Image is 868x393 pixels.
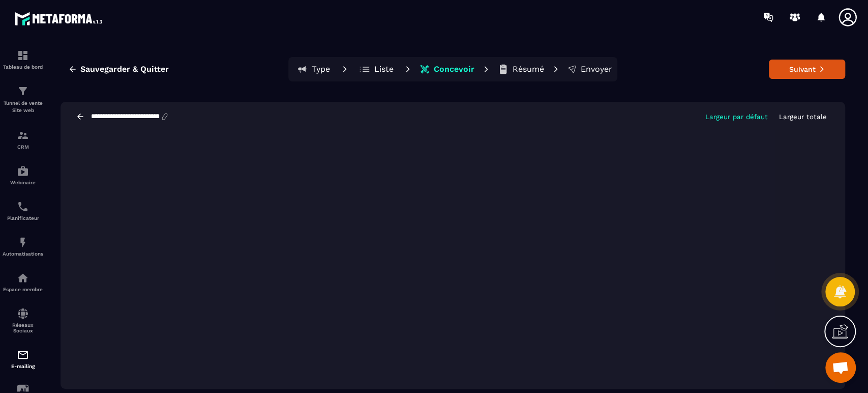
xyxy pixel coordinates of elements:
p: Largeur totale [779,113,827,121]
div: Ouvrir le chat [825,352,856,383]
button: Envoyer [564,59,615,79]
button: Largeur par défaut [702,113,771,121]
img: social-network [17,307,29,320]
img: automations [17,236,29,248]
button: Liste [353,59,399,79]
p: Tunnel de vente Site web [3,100,43,114]
button: Suivant [769,60,845,79]
p: Espace membre [3,287,43,292]
a: automationsautomationsAutomatisations [3,229,43,264]
img: email [17,349,29,361]
p: Planificateur [3,215,43,221]
button: Concevoir [416,59,477,79]
p: Liste [374,64,394,74]
span: Sauvegarder & Quitter [80,64,169,74]
a: formationformationTunnel de vente Site web [3,77,43,122]
a: social-networksocial-networkRéseaux Sociaux [3,300,43,341]
button: Résumé [495,59,547,79]
img: formation [17,49,29,62]
a: formationformationTableau de bord [3,42,43,77]
img: formation [17,85,29,97]
p: Largeur par défaut [705,113,768,121]
a: automationsautomationsEspace membre [3,264,43,300]
button: Sauvegarder & Quitter [61,60,176,78]
p: E-mailing [3,363,43,369]
p: CRM [3,144,43,150]
a: emailemailE-mailing [3,341,43,377]
p: Type [312,64,330,74]
a: formationformationCRM [3,122,43,157]
button: Type [290,59,336,79]
p: Concevoir [434,64,474,74]
button: Largeur totale [776,113,830,121]
p: Automatisations [3,251,43,257]
p: Tableau de bord [3,64,43,70]
img: scheduler [17,201,29,213]
img: automations [17,165,29,177]
img: formation [17,129,29,142]
p: Résumé [513,64,544,74]
p: Webinaire [3,180,43,185]
p: Envoyer [581,64,612,74]
img: automations [17,272,29,284]
a: automationsautomationsWebinaire [3,157,43,193]
img: logo [14,9,106,28]
a: schedulerschedulerPlanificateur [3,193,43,229]
p: Réseaux Sociaux [3,322,43,333]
